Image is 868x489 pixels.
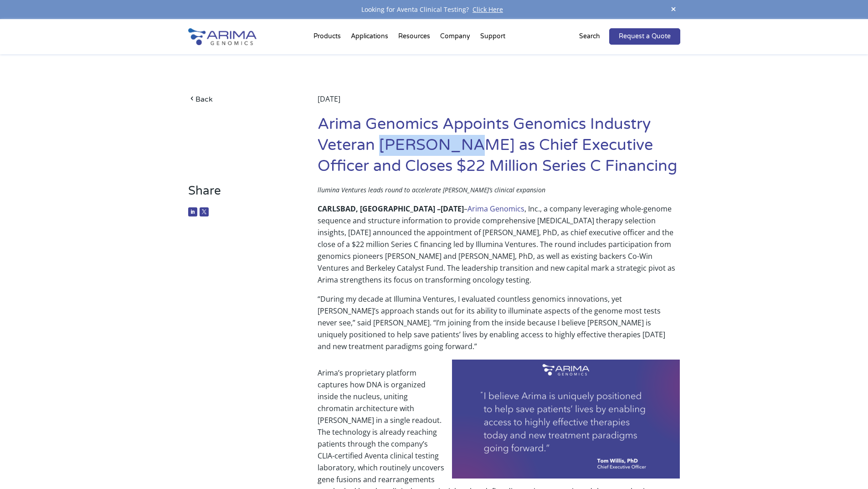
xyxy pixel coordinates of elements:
h1: Arima Genomics Appoints Genomics Industry Veteran [PERSON_NAME] as Chief Executive Officer and Cl... [318,114,680,184]
b: CARLSBAD, [GEOGRAPHIC_DATA] – [318,204,441,214]
h3: Share [188,184,291,205]
img: Tom Wilis CEO Quote [452,360,680,479]
span: llumina Ventures leads round to accelerate [PERSON_NAME]’s clinical expansion [318,185,545,194]
div: Looking for Aventa Clinical Testing? [188,4,680,15]
div: [DATE] [318,93,680,114]
a: Click Here [469,5,507,14]
p: Search [579,31,600,42]
a: Request a Quote [609,28,680,45]
p: – , Inc., a company leveraging whole-genome sequence and structure information to provide compreh... [318,203,680,293]
p: “During my decade at Illumina Ventures, I evaluated countless genomics innovations, yet [PERSON_N... [318,293,680,360]
img: Arima-Genomics-logo [188,28,257,45]
b: [DATE] [441,204,464,214]
a: Back [188,93,291,105]
a: Arima Genomics [467,204,524,214]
